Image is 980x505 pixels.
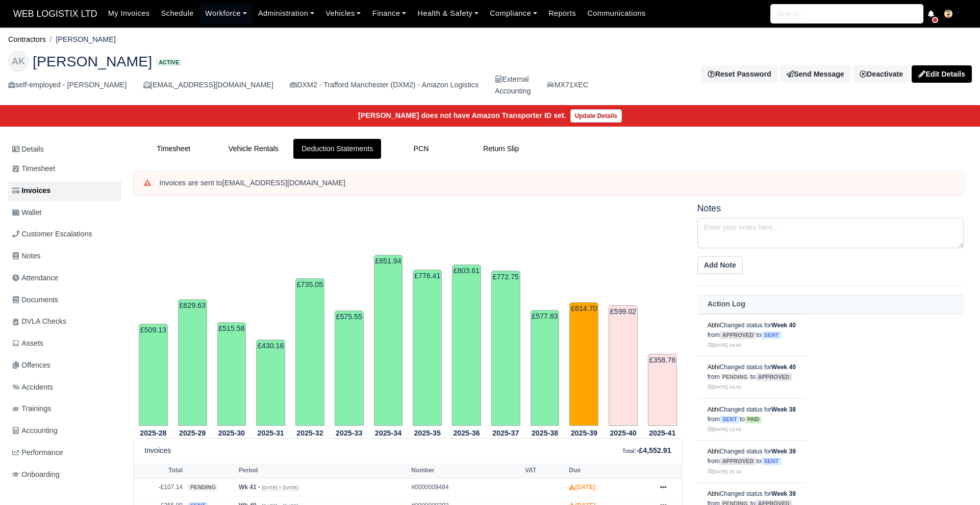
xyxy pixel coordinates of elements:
[12,185,51,197] span: Invoices
[8,399,121,419] a: Trainings
[8,443,121,463] a: Performance
[8,333,121,353] a: Assets
[701,65,777,83] button: Reset Password
[8,35,46,43] a: Contractors
[570,109,622,123] a: Update Details
[708,364,720,371] a: Abhi
[381,139,461,159] a: PCN
[320,4,367,23] a: Vehicles
[134,478,185,497] td: -£107.14
[199,4,253,23] a: Workforce
[8,224,121,244] a: Customer Escalations
[761,331,781,339] span: sent
[8,290,121,310] a: Documents
[12,381,53,393] span: Accidents
[547,79,588,91] a: MX71XEC
[569,302,598,426] td: £614.70
[12,163,55,175] span: Timesheet
[239,484,260,491] strong: Wk 41 -
[262,485,298,491] small: [DATE] » [DATE]
[756,373,792,381] span: approved
[697,314,806,356] td: Changed status for from to
[637,446,671,454] strong: -£4,552.91
[484,4,543,23] a: Compliance
[8,377,121,397] a: Accidents
[8,4,103,24] a: WEB LOGISTIX LTD
[771,364,796,371] strong: Week 40
[853,65,910,83] a: Deactivate
[134,139,214,159] a: Timesheet
[8,181,121,201] a: Invoices
[452,264,481,426] td: £803.61
[46,34,116,45] li: [PERSON_NAME]
[12,207,41,219] span: Wallet
[409,478,522,497] td: #0000009484
[708,322,720,329] a: Abhi
[156,4,199,23] a: Schedule
[486,426,525,439] th: 2025-37
[188,484,218,491] span: pending
[491,271,520,426] td: £772.75
[412,4,484,23] a: Health & Safety
[697,356,806,399] td: Changed status for from to
[12,359,51,371] span: Offences
[12,403,51,415] span: Trainings
[144,446,171,455] h6: Invoices
[708,490,720,497] a: Abhi
[8,203,121,223] a: Wallet
[12,228,92,240] span: Customer Escalations
[212,426,252,439] th: 2025-30
[143,79,273,91] div: [EMAIL_ADDRESS][DOMAIN_NAME]
[251,426,290,439] th: 2025-31
[720,416,740,423] span: sent
[708,406,720,413] a: Abhi
[293,139,381,159] a: Deduction Statements
[8,159,121,179] a: Timesheet
[8,140,121,159] a: Details
[648,354,677,426] td: £358.78
[525,426,565,439] th: 2025-38
[708,342,741,348] small: [DATE] 14:43
[367,4,412,23] a: Finance
[447,426,486,439] th: 2025-36
[8,355,121,375] a: Offences
[771,490,796,497] strong: Week 39
[604,426,643,439] th: 2025-40
[8,311,121,331] a: DVLA Checks
[912,65,972,83] a: Edit Details
[290,426,330,439] th: 2025-32
[156,59,182,66] span: Active
[697,441,806,483] td: Changed status for from to
[413,270,442,426] td: £776.41
[12,338,43,349] span: Assets
[771,322,796,329] strong: Week 40
[622,448,635,454] small: Total
[708,426,741,432] small: [DATE] 12:03
[8,465,121,485] a: Onboarding
[708,469,741,474] small: [DATE] 15:16
[8,79,127,91] div: self-employed - [PERSON_NAME]
[543,4,582,23] a: Reports
[8,51,29,71] div: AK
[531,310,560,426] td: £577.83
[33,54,152,68] span: [PERSON_NAME]
[522,463,566,478] th: VAT
[256,340,285,426] td: £430.16
[761,458,781,465] span: sent
[720,331,757,339] span: approved
[771,406,796,413] strong: Week 38
[609,305,638,426] td: £599.02
[461,139,541,159] a: Return Slip
[708,448,720,455] a: Abhi
[720,373,750,381] span: pending
[295,278,324,426] td: £735.05
[771,448,796,455] strong: Week 39
[408,426,447,439] th: 2025-35
[697,256,743,274] button: Add Note
[8,246,121,266] a: Notes
[564,426,604,439] th: 2025-39
[495,74,531,97] div: External Accounting
[236,463,409,478] th: Period
[8,421,121,441] a: Accounting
